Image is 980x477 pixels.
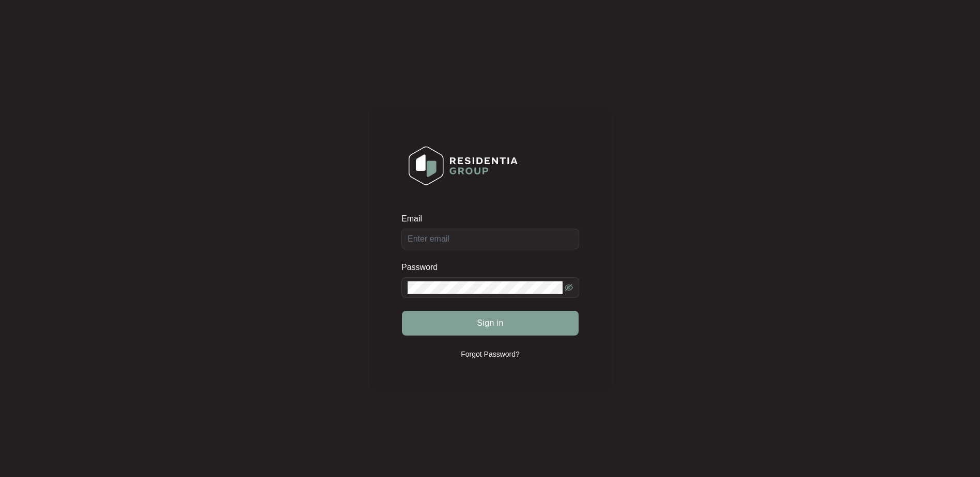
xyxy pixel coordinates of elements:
[401,214,429,224] label: Email
[402,139,524,192] img: Login Logo
[401,229,579,249] input: Email
[408,281,563,294] input: Password
[401,262,445,273] label: Password
[565,283,573,292] span: eye-invisible
[477,317,504,329] span: Sign in
[402,311,579,336] button: Sign in
[461,349,520,359] p: Forgot Password?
